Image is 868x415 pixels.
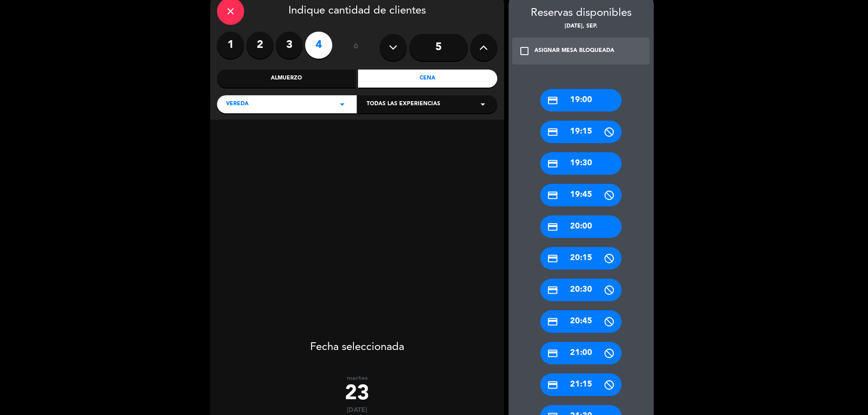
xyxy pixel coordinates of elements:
[305,32,332,59] label: 4
[341,32,371,63] div: ó
[540,342,622,364] div: 21:00
[547,284,558,296] i: credit_card
[547,126,558,138] i: credit_card
[540,310,622,333] div: 20:45
[509,5,654,22] div: Reservas disponibles
[246,32,274,59] label: 2
[540,152,622,175] div: 19:30
[547,190,558,201] i: credit_card
[226,100,249,109] span: VEREDA
[337,99,348,110] i: arrow_drop_down
[210,327,504,356] div: Fecha seleccionada
[358,70,497,88] div: Cena
[210,406,504,414] div: [DATE]
[519,46,530,56] i: check_box_outline_blank
[547,221,558,233] i: credit_card
[540,89,622,112] div: 19:00
[217,32,244,59] label: 1
[540,121,622,143] div: 19:15
[547,158,558,169] i: credit_card
[540,215,622,238] div: 20:00
[217,70,356,88] div: Almuerzo
[540,247,622,270] div: 20:15
[367,100,440,109] span: Todas las experiencias
[540,279,622,301] div: 20:30
[534,47,614,56] div: ASIGNAR MESA BLOQUEADA
[509,22,654,31] div: [DATE], sep.
[547,348,558,359] i: credit_card
[276,32,303,59] label: 3
[547,95,558,106] i: credit_card
[547,253,558,264] i: credit_card
[210,382,504,406] div: 23
[540,373,622,396] div: 21:15
[225,6,236,17] i: close
[547,316,558,327] i: credit_card
[210,374,504,382] div: martes
[547,379,558,391] i: credit_card
[477,99,488,110] i: arrow_drop_down
[540,184,622,206] div: 19:45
